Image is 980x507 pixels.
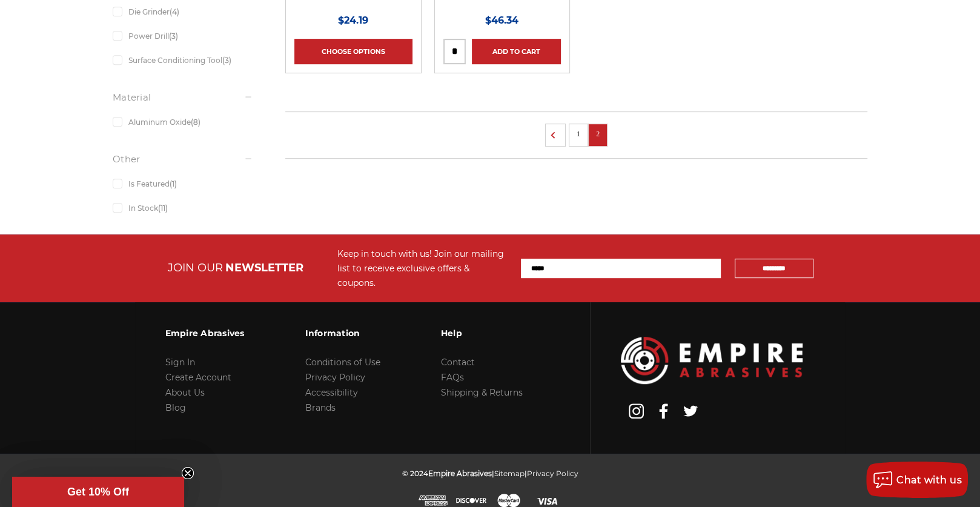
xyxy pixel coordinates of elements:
a: Choose Options [294,39,412,64]
h3: Information [305,320,380,346]
span: NEWSLETTER [225,261,303,274]
a: Contact [441,357,475,368]
a: 2 [592,127,604,141]
a: Shipping & Returns [441,387,523,398]
a: Brands [305,402,336,413]
a: 1 [572,127,584,141]
div: Get 10% OffClose teaser [12,477,184,507]
a: Blog [165,402,186,413]
h3: Empire Abrasives [165,320,245,346]
a: FAQs [441,372,464,383]
a: Create Account [165,372,231,383]
span: Get 10% Off [67,486,129,498]
p: © 2024 | | [402,466,578,481]
span: $24.19 [338,15,368,26]
a: Sign In [165,357,195,368]
a: Sitemap [494,469,525,478]
span: Empire Abrasives [428,469,492,478]
span: JOIN OUR [168,261,223,274]
a: Conditions of Use [305,357,380,368]
img: Empire Abrasives Logo Image [621,337,803,383]
button: Chat with us [866,462,968,498]
h3: Help [441,320,523,346]
span: Chat with us [896,474,962,486]
button: Close teaser [182,467,194,479]
a: Add to Cart [472,39,561,64]
span: $46.34 [485,15,518,26]
a: Accessibility [305,387,358,398]
a: Privacy Policy [305,372,365,383]
a: About Us [165,387,205,398]
div: Keep in touch with us! Join our mailing list to receive exclusive offers & coupons. [337,247,509,290]
a: Privacy Policy [527,469,578,478]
